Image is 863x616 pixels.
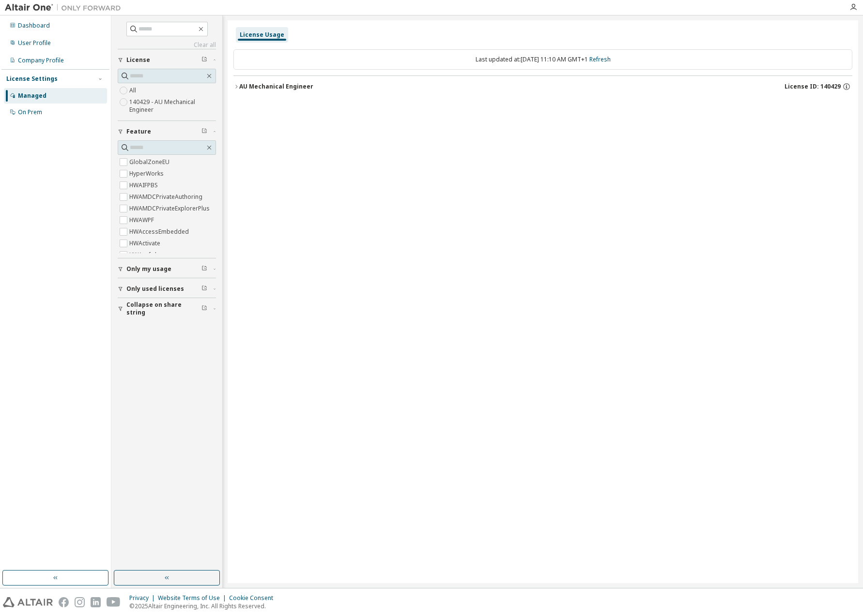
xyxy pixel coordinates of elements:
label: HWAMDCPrivateAuthoring [129,191,204,203]
span: Feature [126,128,151,135]
img: youtube.svg [107,597,121,607]
div: AU Mechanical Engineer [239,83,313,90]
p: © 2025 Altair Engineering, Inc. All Rights Reserved. [129,602,279,610]
div: Cookie Consent [229,594,279,602]
a: Clear all [118,41,216,49]
span: Clear filter [201,56,207,64]
img: altair_logo.svg [3,597,53,607]
label: HWAIFPBS [129,180,160,191]
span: Clear filter [201,285,207,293]
span: License ID: 140429 [785,83,841,90]
label: GlobalZoneEU [129,156,171,168]
span: Clear filter [201,128,207,135]
div: License Settings [6,75,58,83]
a: Refresh [589,55,611,63]
img: instagram.svg [75,597,85,607]
span: Collapse on share string [126,301,201,316]
label: All [129,85,138,96]
div: Managed [18,92,46,100]
label: HWAccessEmbedded [129,226,191,238]
img: Altair One [5,3,126,13]
button: Collapse on share string [118,298,216,319]
div: Dashboard [18,22,50,30]
label: HWAcufwh [129,249,160,261]
label: 140429 - AU Mechanical Engineer [129,96,216,116]
div: Company Profile [18,57,64,64]
span: Only my usage [126,265,171,273]
div: Last updated at: [DATE] 11:10 AM GMT+1 [233,49,852,70]
label: HWAWPF [129,214,156,226]
span: Clear filter [201,305,207,313]
label: HyperWorks [129,168,166,180]
button: AU Mechanical EngineerLicense ID: 140429 [233,76,852,97]
label: HWActivate [129,238,162,249]
button: Only my usage [118,258,216,280]
img: linkedin.svg [91,597,101,607]
div: Privacy [129,594,158,602]
div: License Usage [240,31,284,39]
span: Only used licenses [126,285,184,293]
button: License [118,49,216,71]
button: Only used licenses [118,278,216,300]
div: User Profile [18,39,51,47]
div: On Prem [18,108,42,116]
span: License [126,56,150,64]
span: Clear filter [201,265,207,273]
img: facebook.svg [59,597,69,607]
div: Website Terms of Use [158,594,229,602]
label: HWAMDCPrivateExplorerPlus [129,203,212,214]
button: Feature [118,121,216,142]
